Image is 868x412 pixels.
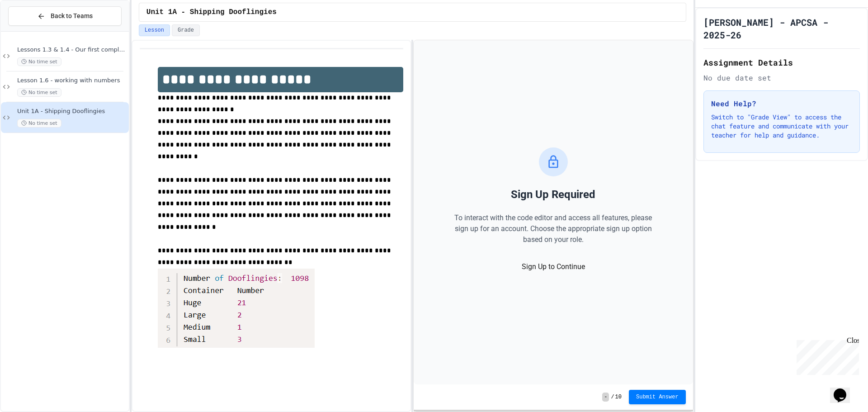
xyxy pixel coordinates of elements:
[17,77,127,85] span: Lesson 1.6 - working with numbers
[17,88,61,97] span: No time set
[17,46,127,54] span: Lessons 1.3 & 1.4 - Our first complete program!
[703,72,860,83] div: No due date set
[793,336,859,375] iframe: chat widget
[4,4,62,57] div: Chat with us now!Close
[711,113,852,140] p: Switch to "Grade View" to access the chat feature and communicate with your teacher for help and ...
[8,6,122,26] button: Back to Teams
[703,56,860,69] h2: Assignment Details
[17,108,127,115] span: Unit 1A - Shipping Dooflingies
[711,98,852,109] h3: Need Help?
[830,376,859,403] iframe: chat widget
[17,119,61,128] span: No time set
[703,16,860,41] h1: [PERSON_NAME] - APCSA - 2025-26
[51,11,93,21] span: Back to Teams
[17,57,61,66] span: No time set
[172,24,200,36] button: Grade
[602,393,609,402] span: -
[139,24,170,36] button: Lesson
[629,390,686,404] button: Submit Answer
[452,213,655,245] p: To interact with the code editor and access all features, please sign up for an account. Choose t...
[611,393,614,401] span: /
[481,256,626,278] button: Sign Up to Continue
[615,393,622,401] span: 10
[636,393,679,401] span: Submit Answer
[511,187,595,202] h2: Sign Up Required
[146,7,277,18] span: Unit 1A - Shipping Dooflingies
